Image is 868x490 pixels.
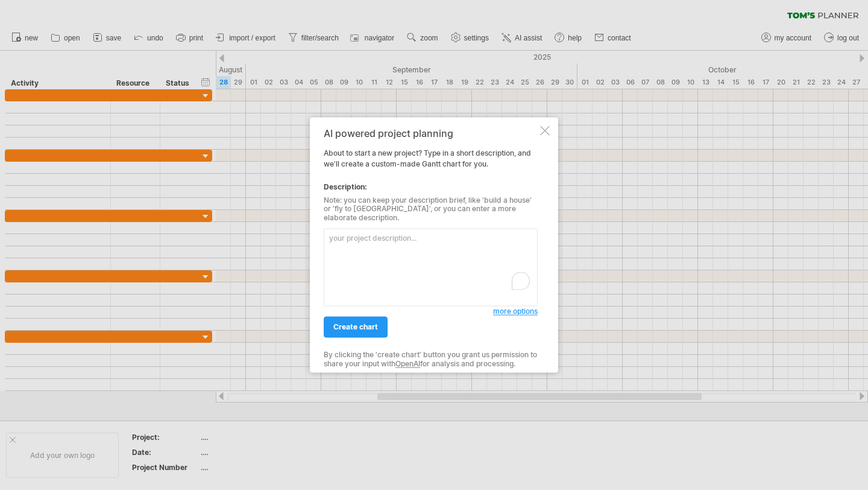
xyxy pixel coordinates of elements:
div: AI powered project planning [324,128,538,139]
a: create chart [324,317,388,338]
textarea: To enrich screen reader interactions, please activate Accessibility in Grammarly extension settings [324,229,538,307]
span: create chart [333,323,378,332]
div: Note: you can keep your description brief, like 'build a house' or 'fly to [GEOGRAPHIC_DATA]', or... [324,196,538,222]
a: OpenAI [395,359,420,368]
div: By clicking the 'create chart' button you grant us permission to share your input with for analys... [324,351,538,369]
div: Description: [324,182,538,192]
a: more options [493,307,538,317]
span: more options [493,307,538,316]
div: About to start a new project? Type in a short description, and we'll create a custom-made Gantt c... [324,128,538,361]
